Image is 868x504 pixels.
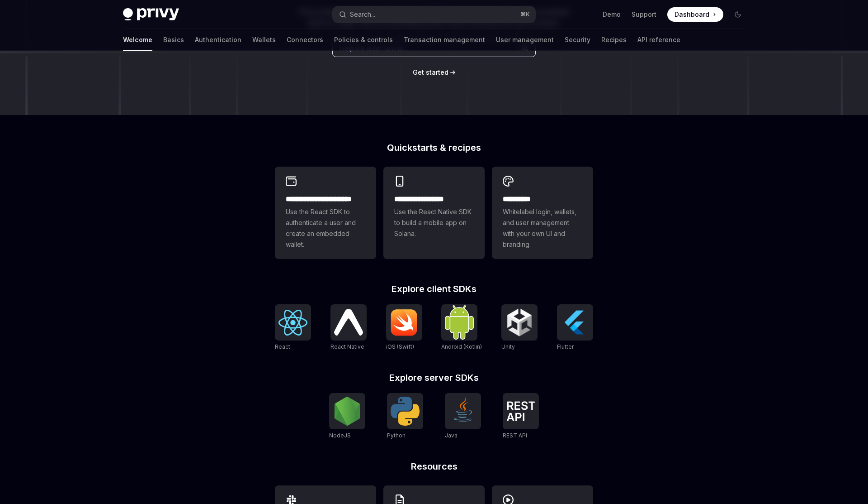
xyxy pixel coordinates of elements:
a: JavaJava [445,393,481,440]
a: NodeJSNodeJS [329,393,365,440]
img: dark logo [123,8,179,21]
img: Android (Kotlin) [445,305,474,339]
span: Dashboard [675,10,709,19]
a: Transaction management [404,29,485,51]
span: Java [445,432,458,439]
img: Python [391,397,420,426]
span: Android (Kotlin) [441,343,482,350]
span: REST API [503,432,527,439]
span: React [275,343,290,350]
a: Get started [413,68,448,77]
a: Recipes [601,29,627,51]
a: REST APIREST API [503,393,539,440]
img: React [278,310,307,336]
h2: Resources [275,462,593,471]
a: **** **** **** ***Use the React Native SDK to build a mobile app on Solana. [383,167,485,259]
a: Demo [603,10,621,19]
a: User management [496,29,554,51]
img: Flutter [561,308,590,337]
a: Support [632,10,656,19]
div: Search... [350,9,375,20]
a: Android (Kotlin)Android (Kotlin) [441,304,482,351]
img: REST API [506,401,535,421]
a: Authentication [195,29,241,51]
span: Use the React Native SDK to build a mobile app on Solana. [394,206,474,239]
a: PythonPython [387,393,423,440]
a: API reference [637,29,680,51]
button: Toggle dark mode [731,7,745,22]
span: Python [387,432,406,439]
span: iOS (Swift) [386,343,414,350]
img: iOS (Swift) [390,309,419,336]
span: Flutter [557,343,574,350]
span: Get started [413,68,448,76]
a: Security [565,29,590,51]
a: Dashboard [667,7,723,22]
span: Whitelabel login, wallets, and user management with your own UI and branding. [503,206,582,250]
button: Open search [333,6,535,23]
h2: Quickstarts & recipes [275,143,593,152]
img: NodeJS [333,397,362,426]
a: FlutterFlutter [557,304,593,351]
span: NodeJS [329,432,351,439]
a: Policies & controls [334,29,393,51]
a: **** *****Whitelabel login, wallets, and user management with your own UI and branding. [492,167,593,259]
span: Unity [501,343,515,350]
span: React Native [330,343,364,350]
span: Use the React SDK to authenticate a user and create an embedded wallet. [286,206,365,250]
a: ReactReact [275,304,311,351]
a: iOS (Swift)iOS (Swift) [386,304,422,351]
img: Java [448,397,477,426]
img: Unity [505,308,534,337]
a: Connectors [287,29,323,51]
a: UnityUnity [501,304,538,351]
a: Wallets [252,29,276,51]
a: Welcome [123,29,152,51]
a: Basics [163,29,184,51]
a: React NativeReact Native [330,304,367,351]
span: ⌘ K [520,11,530,18]
h2: Explore server SDKs [275,373,593,382]
img: React Native [334,309,363,335]
h2: Explore client SDKs [275,284,593,293]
